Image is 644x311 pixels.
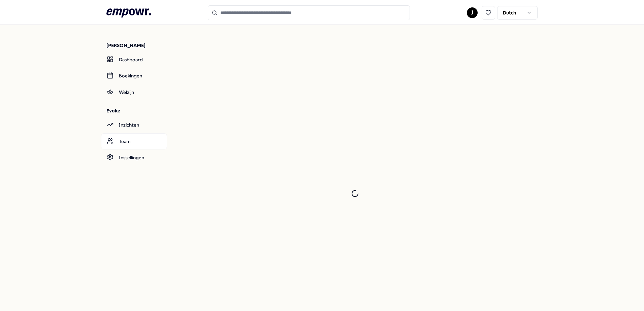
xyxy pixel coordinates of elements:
[101,68,167,84] a: Boekingen
[101,84,167,100] a: Welzijn
[467,7,478,18] button: J
[101,149,167,166] a: Instellingen
[208,5,410,20] input: Search for products, categories or subcategories
[106,42,167,49] p: [PERSON_NAME]
[106,107,167,114] p: Evoke
[101,117,167,133] a: Inzichten
[101,51,167,68] a: Dashboard
[101,133,167,149] a: Team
